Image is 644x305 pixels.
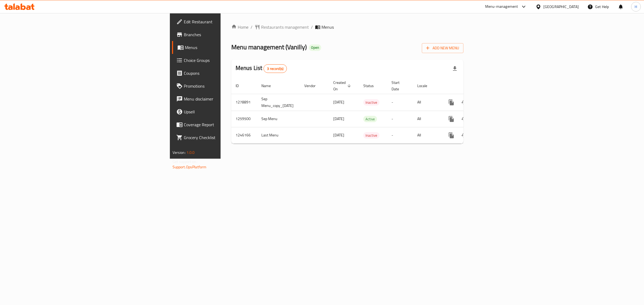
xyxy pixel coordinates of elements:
[387,111,413,127] td: -
[448,62,461,75] div: Export file
[186,149,195,156] span: 1.0.0
[184,70,273,76] span: Coupons
[363,99,379,106] div: Inactive
[485,3,518,10] div: Menu-management
[172,28,277,41] a: Branches
[363,132,379,139] div: Inactive
[257,94,300,111] td: Sep Menu_copy_[DATE]
[458,96,471,109] button: Change Status
[184,96,273,102] span: Menu disclaimer
[417,83,434,89] span: Locale
[445,96,458,109] button: more
[635,4,637,10] span: H
[387,127,413,143] td: -
[309,45,321,50] span: Open
[172,15,277,28] a: Edit Restaurant
[333,115,344,122] span: [DATE]
[172,118,277,131] a: Coverage Report
[184,83,273,89] span: Promotions
[333,132,344,139] span: [DATE]
[321,24,334,30] span: Menus
[231,41,307,53] span: Menu management ( Vanilly )
[236,64,287,73] h2: Menus List
[264,66,287,71] span: 3 record(s)
[309,44,321,51] div: Open
[261,83,278,89] span: Name
[363,116,377,122] div: Active
[172,92,277,105] a: Menu disclaimer
[333,79,353,92] span: Created On
[172,80,277,92] a: Promotions
[172,41,277,54] a: Menus
[445,113,458,125] button: more
[173,163,207,170] a: Support.OpsPlatform
[172,67,277,80] a: Coupons
[363,116,377,122] span: Active
[543,4,579,10] div: [GEOGRAPHIC_DATA]
[413,111,441,127] td: All
[304,83,323,89] span: Vendor
[458,113,471,125] button: Change Status
[184,57,273,64] span: Choice Groups
[236,83,246,89] span: ID
[441,78,501,94] th: Actions
[261,24,309,30] span: Restaurants management
[363,99,379,106] span: Inactive
[184,31,273,38] span: Branches
[184,121,273,128] span: Coverage Report
[184,109,273,115] span: Upsell
[413,94,441,111] td: All
[185,44,273,51] span: Menus
[426,45,459,51] span: Add New Menu
[257,111,300,127] td: Sep Menu
[173,149,186,156] span: Version:
[231,78,501,144] table: enhanced table
[173,158,197,165] span: Get support on:
[172,54,277,67] a: Choice Groups
[387,94,413,111] td: -
[311,24,313,30] li: /
[231,24,464,30] nav: breadcrumb
[257,127,300,143] td: Last Menu
[413,127,441,143] td: All
[363,83,381,89] span: Status
[391,79,407,92] span: Start Date
[458,129,471,142] button: Change Status
[363,132,379,139] span: Inactive
[333,99,344,106] span: [DATE]
[184,134,273,141] span: Grocery Checklist
[184,18,273,25] span: Edit Restaurant
[255,24,309,30] a: Restaurants management
[172,131,277,144] a: Grocery Checklist
[264,64,287,73] div: Total records count
[445,129,458,142] button: more
[172,105,277,118] a: Upsell
[422,43,463,53] button: Add New Menu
